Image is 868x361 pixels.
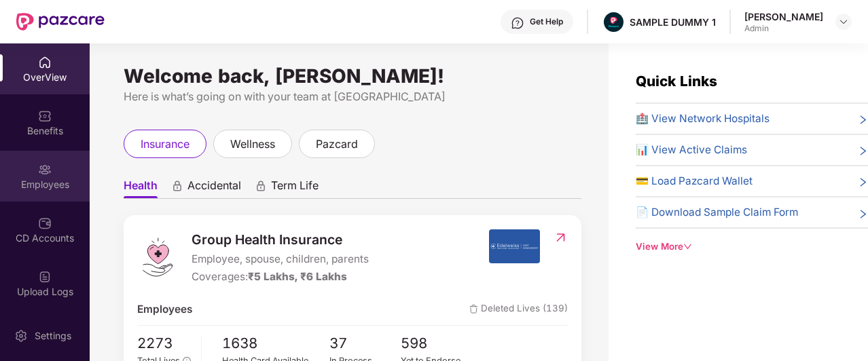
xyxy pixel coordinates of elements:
img: svg+xml;base64,PHN2ZyBpZD0iU2V0dGluZy0yMHgyMCIgeG1sbnM9Imh0dHA6Ly93d3cudzMub3JnLzIwMDAvc3ZnIiB3aW... [14,329,28,343]
div: Welcome back, [PERSON_NAME]! [124,71,581,81]
span: insurance [141,136,189,153]
div: Get Help [530,16,563,27]
span: 💳 Load Pazcard Wallet [636,173,753,189]
img: svg+xml;base64,PHN2ZyBpZD0iRW1wbG95ZWVzIiB4bWxucz0iaHR0cDovL3d3dy53My5vcmcvMjAwMC9zdmciIHdpZHRoPS... [38,163,52,176]
img: Pazcare_Alternative_logo-01-01.png [604,12,623,32]
span: 📊 View Active Claims [636,142,747,158]
span: right [858,207,868,221]
span: 598 [401,332,473,355]
img: deleteIcon [469,305,478,313]
div: Here is what’s going on with your team at [GEOGRAPHIC_DATA] [124,88,581,105]
div: Settings [31,329,75,343]
img: insurerIcon [489,229,540,263]
span: Quick Links [636,73,717,90]
span: right [858,176,868,189]
div: View More [636,240,868,254]
span: Accidental [187,178,241,198]
span: 2273 [137,332,191,355]
div: animation [255,180,267,192]
div: Admin [744,23,823,34]
div: animation [171,180,183,192]
span: 📄 Download Sample Claim Form [636,204,798,221]
div: [PERSON_NAME] [744,10,823,23]
div: SAMPLE DUMMY 1 [630,16,716,28]
span: Deleted Lives (139) [469,301,568,318]
span: 🏥 View Network Hospitals [636,111,770,127]
img: New Pazcare Logo [16,13,105,31]
span: right [858,145,868,158]
span: pazcard [316,136,358,153]
img: svg+xml;base64,PHN2ZyBpZD0iVXBsb2FkX0xvZ3MiIGRhdGEtbmFtZT0iVXBsb2FkIExvZ3MiIHhtbG5zPSJodHRwOi8vd3... [38,270,52,284]
span: Health [124,178,158,198]
span: Employees [137,301,192,318]
span: 37 [329,332,401,355]
img: svg+xml;base64,PHN2ZyBpZD0iSGVscC0zMngzMiIgeG1sbnM9Imh0dHA6Ly93d3cudzMub3JnLzIwMDAvc3ZnIiB3aWR0aD... [511,16,524,30]
img: svg+xml;base64,PHN2ZyBpZD0iQ0RfQWNjb3VudHMiIGRhdGEtbmFtZT0iQ0QgQWNjb3VudHMiIHhtbG5zPSJodHRwOi8vd3... [38,216,52,230]
span: Group Health Insurance [192,229,369,250]
div: Coverages: [192,269,369,285]
img: svg+xml;base64,PHN2ZyBpZD0iSG9tZSIgeG1sbnM9Imh0dHA6Ly93d3cudzMub3JnLzIwMDAvc3ZnIiB3aWR0aD0iMjAiIG... [38,56,52,69]
span: wellness [230,136,275,153]
span: Term Life [271,178,319,198]
img: logo [137,237,178,278]
span: right [858,113,868,127]
img: svg+xml;base64,PHN2ZyBpZD0iRHJvcGRvd24tMzJ4MzIiIHhtbG5zPSJodHRwOi8vd3d3LnczLm9yZy8yMDAwL3N2ZyIgd2... [838,16,849,27]
img: svg+xml;base64,PHN2ZyBpZD0iQmVuZWZpdHMiIHhtbG5zPSJodHRwOi8vd3d3LnczLm9yZy8yMDAwL3N2ZyIgd2lkdGg9Ij... [38,109,52,123]
span: 1638 [222,332,329,355]
span: ₹5 Lakhs, ₹6 Lakhs [248,270,347,283]
span: down [683,242,692,251]
span: Employee, spouse, children, parents [192,251,369,267]
img: RedirectIcon [554,231,568,244]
